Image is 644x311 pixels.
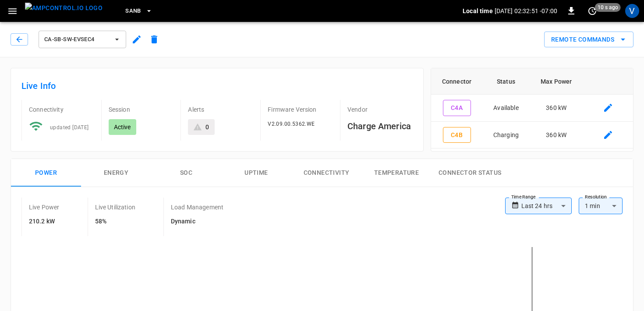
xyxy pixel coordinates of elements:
button: SanB [122,3,156,20]
th: Status [483,68,530,95]
div: profile-icon [625,4,639,18]
p: Vendor [347,105,413,114]
button: Uptime [221,159,291,187]
button: Power [11,159,81,187]
h6: 58% [95,217,135,226]
p: Local time [463,7,493,15]
button: Temperature [361,159,432,187]
div: 0 [205,123,209,131]
h6: Charge America [347,119,413,133]
span: ca-sb-sw-evseC4 [44,35,109,45]
table: connector table [431,68,633,148]
div: 1 min [579,198,623,214]
p: Active [114,123,131,131]
label: Time Range [511,194,536,201]
p: [DATE] 02:32:51 -07:00 [495,7,557,15]
button: set refresh interval [585,4,599,18]
p: Session [109,105,174,114]
button: Connector Status [432,159,508,187]
th: Connector [431,68,483,95]
span: 10 s ago [595,3,621,12]
label: Resolution [585,194,607,201]
p: Connectivity [29,105,94,114]
h6: 210.2 kW [29,217,60,226]
h6: Live Info [21,79,413,93]
td: Charging [483,122,530,149]
button: SOC [151,159,221,187]
span: updated [DATE] [50,124,89,131]
img: ampcontrol.io logo [25,3,103,14]
td: Available [483,95,530,122]
button: Energy [81,159,151,187]
button: C4A [443,100,471,116]
button: Connectivity [291,159,361,187]
th: Max Power [529,68,583,95]
p: Firmware Version [268,105,333,114]
td: 360 kW [529,122,583,149]
p: Live Utilization [95,203,135,212]
div: Last 24 hrs [521,198,572,214]
span: V2.09.00.5362.WE [268,121,315,127]
button: C4B [443,127,471,143]
p: Alerts [188,105,253,114]
td: 360 kW [529,95,583,122]
div: remote commands options [544,32,633,48]
span: SanB [125,6,141,16]
button: Remote Commands [544,32,633,48]
button: ca-sb-sw-evseC4 [39,31,126,48]
p: Load Management [171,203,223,212]
p: Live Power [29,203,60,212]
h6: Dynamic [171,217,223,226]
